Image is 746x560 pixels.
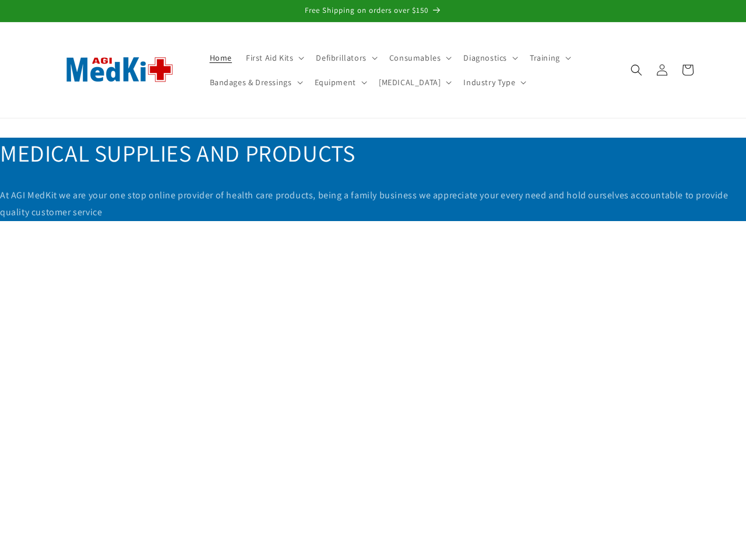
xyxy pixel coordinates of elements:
[239,45,309,70] summary: First Aid Kits
[530,52,560,63] span: Training
[456,70,531,94] summary: Industry Type
[379,77,441,87] span: [MEDICAL_DATA]
[316,52,366,63] span: Defibrillators
[210,77,292,87] span: Bandages & Dressings
[246,52,293,63] span: First Aid Kits
[210,52,232,63] span: Home
[523,45,576,70] summary: Training
[389,52,441,63] span: Consumables
[12,6,734,16] p: Free Shipping on orders over $150
[463,52,507,63] span: Diagnostics
[308,70,372,94] summary: Equipment
[382,45,457,70] summary: Consumables
[372,70,456,94] summary: [MEDICAL_DATA]
[203,70,308,94] summary: Bandages & Dressings
[203,45,239,70] a: Home
[624,57,649,83] summary: Search
[456,45,523,70] summary: Diagnostics
[463,77,515,87] span: Industry Type
[315,77,356,87] span: Equipment
[52,38,186,101] img: AGI MedKit
[309,45,382,70] summary: Defibrillators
